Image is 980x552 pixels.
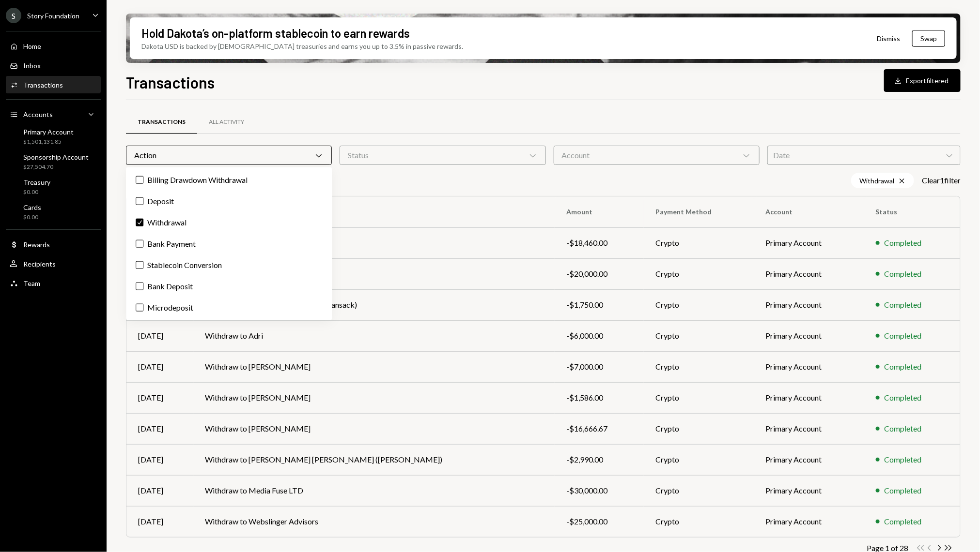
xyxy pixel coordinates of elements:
[885,299,922,311] div: Completed
[566,454,632,465] div: -$2,990.00
[130,171,328,189] label: Billing Drawdown Withdrawal
[340,146,545,165] div: Status
[138,392,182,403] div: [DATE]
[6,125,101,148] a: Primary Account$1,501,131.85
[754,475,864,506] td: Primary Account
[138,361,182,373] div: [DATE]
[6,8,21,23] div: S
[754,289,864,320] td: Primary Account
[138,118,186,126] div: Transactions
[194,320,555,351] td: Withdraw to Adri
[23,203,41,211] div: Cards
[884,69,961,92] button: Exportfiltered
[141,41,463,51] div: Dakota USD is backed by [DEMOGRAPHIC_DATA] treasuries and earns you up to 3.5% in passive rewards.
[194,258,555,289] td: Withdraw to DH & Company
[138,485,182,496] div: [DATE]
[130,235,328,253] label: Bank Payment
[885,485,922,496] div: Completed
[6,57,101,74] a: Inbox
[138,423,182,434] div: [DATE]
[555,196,644,227] th: Amount
[885,392,922,403] div: Completed
[194,351,555,382] td: Withdraw to [PERSON_NAME]
[126,146,332,165] div: Action
[6,105,101,123] a: Accounts
[566,485,632,496] div: -$30,000.00
[885,237,922,249] div: Completed
[23,163,89,171] div: $27,504.70
[23,178,50,186] div: Treasury
[23,240,50,249] div: Rewards
[6,175,101,198] a: Treasury$0.00
[566,330,632,342] div: -$6,000.00
[6,274,101,292] a: Team
[644,382,754,413] td: Crypto
[6,236,101,253] a: Rewards
[130,193,328,210] label: Deposit
[126,110,197,134] a: Transactions
[754,351,864,382] td: Primary Account
[885,454,922,465] div: Completed
[644,196,754,227] th: Payment Method
[566,392,632,403] div: -$1,586.00
[27,12,79,20] div: Story Foundation
[865,27,912,50] button: Dismiss
[23,61,41,70] div: Inbox
[23,81,63,89] div: Transactions
[644,413,754,444] td: Crypto
[136,240,143,248] button: Bank Payment
[644,351,754,382] td: Crypto
[566,423,632,434] div: -$16,666.67
[754,506,864,537] td: Primary Account
[6,255,101,272] a: Recipients
[767,146,961,165] div: Date
[754,227,864,258] td: Primary Account
[864,196,960,227] th: Status
[130,299,328,316] label: Microdeposit
[6,76,101,93] a: Transactions
[209,118,244,126] div: All Activity
[644,289,754,320] td: Crypto
[885,330,922,342] div: Completed
[644,506,754,537] td: Crypto
[566,299,632,311] div: -$1,750.00
[23,128,74,136] div: Primary Account
[566,516,632,527] div: -$25,000.00
[194,444,555,475] td: Withdraw to [PERSON_NAME] [PERSON_NAME] ([PERSON_NAME])
[754,258,864,289] td: Primary Account
[138,454,182,465] div: [DATE]
[194,382,555,413] td: Withdraw to [PERSON_NAME]
[644,227,754,258] td: Crypto
[194,475,555,506] td: Withdraw to Media Fuse LTD
[885,268,922,280] div: Completed
[23,42,41,50] div: Home
[566,237,632,249] div: -$18,460.00
[23,153,89,161] div: Sponsorship Account
[136,197,143,205] button: Deposit
[885,516,922,527] div: Completed
[23,279,40,287] div: Team
[130,214,328,231] label: Withdrawal
[912,30,945,47] button: Swap
[6,200,101,224] a: Cards$0.00
[566,268,632,280] div: -$20,000.00
[136,304,143,312] button: Microdeposit
[136,176,143,184] button: Billing Drawdown Withdrawal
[23,260,56,268] div: Recipients
[754,413,864,444] td: Primary Account
[138,516,182,527] div: [DATE]
[138,330,182,342] div: [DATE]
[136,219,143,226] button: Withdrawal
[130,256,328,274] label: Stablecoin Conversion
[136,261,143,269] button: Stablecoin Conversion
[644,475,754,506] td: Crypto
[922,176,961,186] button: Clear1filter
[130,278,328,295] label: Bank Deposit
[194,413,555,444] td: Withdraw to [PERSON_NAME]
[194,289,555,320] td: Withdraw to Light Technology Ltd. (Transack)
[754,196,864,227] th: Account
[754,382,864,413] td: Primary Account
[141,25,410,41] div: Hold Dakota’s on-platform stablecoin to earn rewards
[754,320,864,351] td: Primary Account
[566,361,632,373] div: -$7,000.00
